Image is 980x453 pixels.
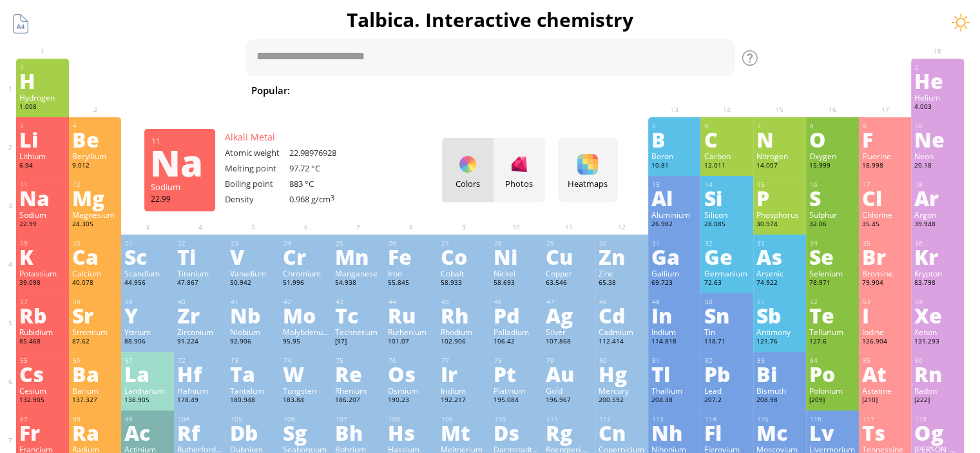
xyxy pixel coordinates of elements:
div: 112.414 [599,337,645,347]
div: 79 [546,356,592,365]
div: 883 °C [289,178,354,189]
div: Se [809,246,856,267]
div: Cu [546,246,592,267]
div: 79.904 [862,278,908,289]
div: 10 [915,122,961,130]
sub: 2 [437,90,441,99]
div: 28.085 [704,220,750,230]
div: Alkali Metal [225,131,354,143]
div: Germanium [704,268,750,278]
div: Manganese [335,268,381,278]
div: 56 [73,356,119,365]
div: Ga [651,246,698,267]
div: 54.938 [335,278,381,289]
div: 15.999 [809,161,856,171]
div: Silicon [704,209,750,220]
div: Si [704,188,750,208]
div: 21 [125,239,171,247]
div: 57 [125,356,171,365]
div: Argon [914,209,961,220]
div: Iridium [441,385,487,396]
div: K [19,246,66,267]
div: Calcium [72,268,119,278]
div: 34 [810,239,856,247]
div: 63.546 [546,278,592,289]
div: Co [441,246,487,267]
div: 72 [178,356,224,365]
div: Xe [914,305,961,325]
div: Lanthanum [124,385,171,396]
div: 87.62 [72,337,119,347]
div: Selenium [809,268,856,278]
div: 80 [599,356,645,365]
div: 40.078 [72,278,119,289]
div: Silver [546,327,592,337]
div: 114.818 [651,337,698,347]
div: Rh [441,305,487,325]
div: 39 [125,298,171,306]
div: Be [72,129,119,149]
div: 10.81 [651,161,698,171]
div: Ca [72,246,119,267]
div: Lead [704,385,750,396]
div: 69.723 [651,278,698,289]
div: 30 [599,239,645,247]
div: Rhodium [441,327,487,337]
div: Rubidium [19,327,66,337]
div: 53 [863,298,908,306]
div: Sn [704,305,750,325]
div: 51 [757,298,803,306]
div: Tantalum [230,385,276,396]
div: 33 [757,239,803,247]
div: 121.76 [756,337,803,347]
div: Krypton [914,268,961,278]
div: Tungsten [283,385,329,396]
div: Bismuth [756,385,803,396]
div: In [651,305,698,325]
div: 12.011 [704,161,750,171]
div: 24.305 [72,220,119,230]
div: Rb [19,305,66,325]
div: Astatine [862,385,908,396]
div: 26 [389,239,434,247]
div: Ruthenium [388,327,434,337]
div: Potassium [19,268,66,278]
div: Zinc [599,268,645,278]
div: I [862,305,908,325]
div: 107.868 [546,337,592,347]
div: Bromine [862,268,908,278]
div: Oxygen [809,151,856,161]
div: Ir [441,363,487,384]
div: 30.974 [756,220,803,230]
div: He [914,70,961,91]
div: Cd [599,305,645,325]
div: 18 [915,180,961,189]
div: H [19,70,66,91]
div: Tl [651,363,698,384]
div: 55.845 [388,278,434,289]
div: 76 [389,356,434,365]
div: 29 [546,239,592,247]
div: 5 [652,122,698,130]
div: Cs [19,363,66,384]
div: Ba [72,363,119,384]
div: 24 [283,239,329,247]
div: 54 [915,298,961,306]
div: Zn [599,246,645,267]
div: Vanadium [230,268,276,278]
div: 46 [494,298,539,306]
div: 55 [20,356,66,365]
div: 92.906 [230,337,276,347]
div: Hg [599,363,645,384]
div: 97.72 °C [289,162,354,174]
div: Helium [914,92,961,102]
div: 58.933 [441,278,487,289]
div: 11 [20,180,66,189]
div: 38 [73,298,119,306]
div: Strontium [72,327,119,337]
div: 118.71 [704,337,750,347]
span: Methane [635,82,691,98]
div: 4 [73,122,119,130]
div: Sc [124,246,171,267]
div: Hafnium [177,385,224,396]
